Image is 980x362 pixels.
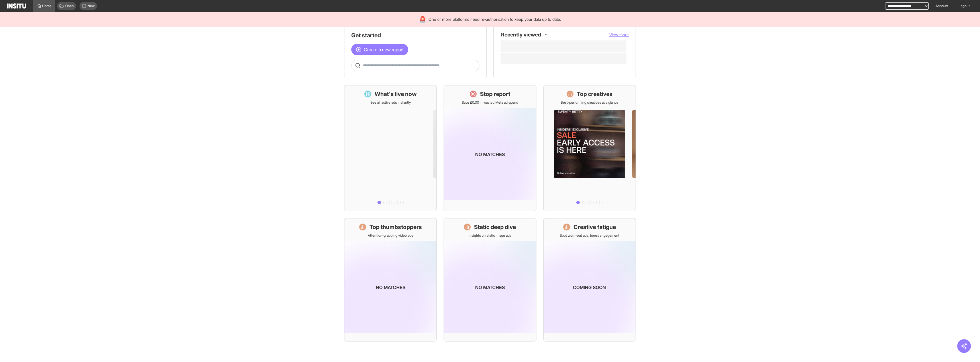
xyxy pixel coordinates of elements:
[369,223,422,231] h1: Top thumbstoppers
[609,32,629,38] button: View more
[469,233,511,238] p: Insights on static image ads
[344,218,437,341] a: Top thumbstoppersAttention-grabbing video adsNo matches
[561,100,618,105] p: Best-performing creatives at a glance
[543,85,636,211] a: Top creativesBest-performing creatives at a glance
[428,17,561,22] span: One or more platforms need re-authorisation to keep your data up to date.
[364,46,404,53] span: Create a new report
[444,85,536,211] a: Stop reportSave £0.00 in wasted Meta ad spendNo matches
[462,100,518,105] p: Save £0.00 in wasted Meta ad spend
[480,90,510,98] h1: Stop report
[344,241,436,333] img: coming-soon-gradient_kfitwp.png
[87,4,95,8] span: New
[444,218,536,341] a: Static deep diveInsights on static image adsNo matches
[351,31,479,39] h1: Get started
[370,100,411,105] p: See all active ads instantly
[577,90,612,98] h1: Top creatives
[65,4,74,8] span: Open
[375,90,417,98] h1: What's live now
[444,241,536,333] img: coming-soon-gradient_kfitwp.png
[376,284,405,291] p: No matches
[419,15,426,23] div: 🚨
[344,85,437,211] a: What's live nowSee all active ads instantly
[42,4,52,8] span: Home
[7,3,26,9] img: Logo
[609,32,629,37] span: View more
[474,223,516,231] h1: Static deep dive
[368,233,413,238] p: Attention-grabbing video ads
[444,108,536,200] img: coming-soon-gradient_kfitwp.png
[351,44,408,55] button: Create a new report
[475,284,505,291] p: No matches
[475,151,505,158] p: No matches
